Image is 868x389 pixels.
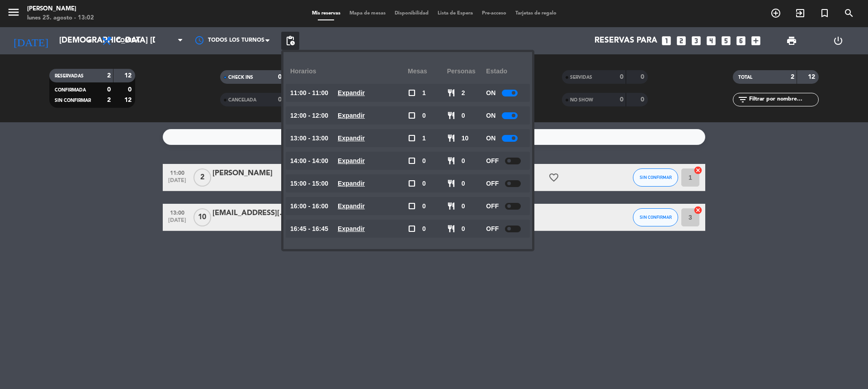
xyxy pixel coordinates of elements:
input: Filtrar por nombre... [748,95,818,105]
strong: 0 [620,74,623,80]
span: ON [486,88,495,98]
i: add_box [750,35,762,47]
span: 1 [422,133,426,144]
span: check_box_outline_blank [408,179,416,187]
span: restaurant [447,134,455,142]
i: looks_4 [705,35,717,47]
div: personas [447,59,486,84]
i: add_circle_outline [770,8,781,19]
span: CHECK INS [228,75,253,80]
span: 0 [462,224,465,234]
span: pending_actions [285,35,296,46]
span: restaurant [447,111,455,120]
span: TOTAL [738,75,752,80]
div: [PERSON_NAME] [27,5,94,14]
div: Horarios [290,59,408,84]
span: 14:00 - 14:00 [290,156,328,166]
span: 0 [462,110,465,121]
span: SERVIDAS [570,75,592,80]
strong: 2 [107,72,111,79]
div: LOG OUT [815,27,861,54]
i: menu [7,5,20,19]
span: 16:00 - 16:00 [290,201,328,211]
span: check_box_outline_blank [408,89,416,97]
i: looks_6 [735,35,747,47]
strong: 0 [620,96,623,103]
u: Expandir [338,225,365,232]
u: Expandir [338,202,365,210]
span: check_box_outline_blank [408,111,416,120]
span: OFF [486,224,499,234]
span: 0 [422,178,426,189]
span: ON [486,133,495,144]
span: 0 [462,178,465,189]
span: restaurant [447,157,455,165]
span: 0 [422,201,426,211]
span: 0 [422,110,426,121]
strong: 0 [128,86,133,93]
u: Expandir [338,112,365,119]
i: [DATE] [7,31,55,51]
span: SIN CONFIRMAR [55,98,91,103]
i: looks_3 [690,35,702,47]
strong: 0 [278,96,282,103]
i: cancel [693,166,703,175]
span: Tarjetas de regalo [511,11,561,16]
span: 1 [422,88,426,98]
i: arrow_drop_down [84,35,95,46]
span: 15:00 - 15:00 [290,178,328,189]
span: ON [486,110,495,121]
strong: 2 [107,97,111,103]
span: 0 [422,156,426,166]
span: CONFIRMADA [55,88,86,92]
span: print [786,35,797,46]
span: RESERVAR MESA [764,5,788,21]
div: Estado [486,59,525,84]
div: [PERSON_NAME] [212,168,289,179]
span: restaurant [447,225,455,233]
span: OFF [486,156,499,166]
span: 11:00 - 11:00 [290,88,328,98]
i: search [844,8,854,19]
strong: 0 [278,74,282,80]
span: [DATE] [166,217,189,228]
span: Reserva especial [812,5,837,21]
span: 0 [422,224,426,234]
i: turned_in_not [819,8,830,19]
span: 11:00 [166,167,189,178]
span: 12:00 - 12:00 [290,110,328,121]
span: CANCELADA [228,98,256,102]
span: check_box_outline_blank [408,202,416,210]
span: BUSCAR [837,5,861,21]
span: Lista de Espera [433,11,477,16]
i: looks_one [660,35,672,47]
span: 13:00 - 13:00 [290,133,328,144]
i: cancel [693,206,703,215]
div: Mesas [408,59,447,84]
span: Comida [117,38,140,44]
span: 10 [193,208,211,226]
strong: 12 [124,72,133,79]
u: Expandir [338,89,365,96]
strong: 12 [124,97,133,103]
span: check_box_outline_blank [408,134,416,142]
u: Expandir [338,157,365,164]
span: SIN CONFIRMAR [640,215,672,220]
span: [DATE] [166,178,189,188]
span: SIN CONFIRMAR [640,175,672,180]
span: NO SHOW [570,98,593,102]
span: check_box_outline_blank [408,225,416,233]
span: 0 [462,201,465,211]
span: 2 [462,88,465,98]
span: Mapa de mesas [345,11,390,16]
strong: 12 [808,74,817,80]
i: favorite_border [548,172,559,183]
span: 10 [462,133,469,144]
div: [EMAIL_ADDRESS][DOMAIN_NAME] [212,207,289,219]
strong: 0 [641,74,646,80]
span: Mis reservas [307,11,345,16]
i: looks_5 [720,35,732,47]
span: Disponibilidad [390,11,433,16]
strong: 0 [641,96,646,103]
span: restaurant [447,89,455,97]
